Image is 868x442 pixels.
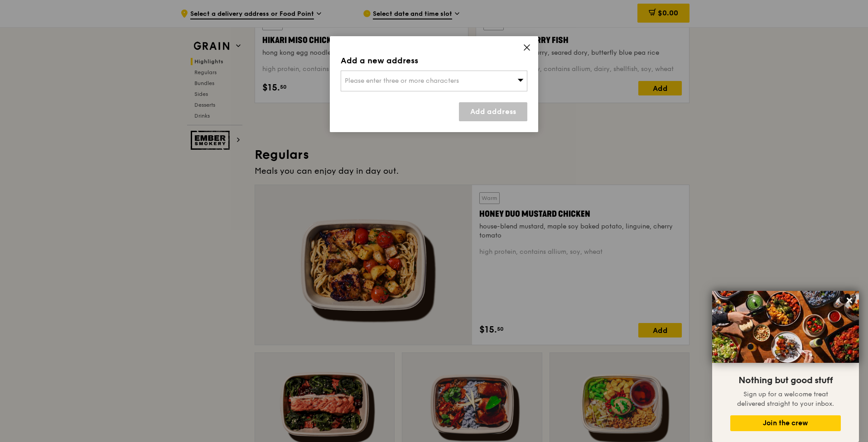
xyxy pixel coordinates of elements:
button: Close [842,293,857,308]
div: Add a new address [341,54,527,67]
span: Sign up for a welcome treat delivered straight to your inbox. [737,390,834,408]
span: Please enter three or more characters [345,77,459,85]
span: Nothing but good stuff [738,375,833,386]
a: Add address [459,102,527,121]
img: DSC07876-Edit02-Large.jpeg [712,291,859,363]
button: Join the crew [730,415,841,431]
